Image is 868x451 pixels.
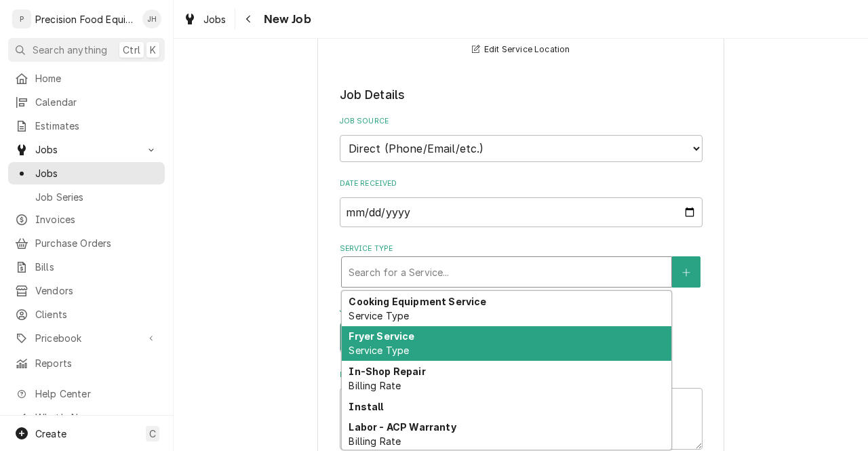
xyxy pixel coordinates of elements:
[8,208,165,231] a: Invoices
[142,9,161,28] div: Jason Hertel's Avatar
[35,190,158,204] span: Job Series
[35,410,157,425] span: What's New
[349,345,409,356] span: Service Type
[8,406,165,429] a: Go to What's New
[8,38,165,62] button: Search anythingCtrlK
[142,9,161,28] div: JH
[349,310,409,321] span: Service Type
[340,243,703,254] label: Service Type
[340,305,703,353] div: Job Type
[35,260,158,274] span: Bills
[349,435,401,447] span: Billing Rate
[8,303,165,326] a: Clients
[340,370,703,380] label: Reason For Call
[35,142,138,157] span: Jobs
[8,256,165,278] a: Bills
[470,41,572,58] button: Edit Service Location
[349,296,486,307] strong: Cooking Equipment Service
[35,331,138,345] span: Pricebook
[8,138,165,161] a: Go to Jobs
[260,10,311,28] span: New Job
[349,401,383,412] strong: Install
[123,43,140,57] span: Ctrl
[8,91,165,113] a: Calendar
[340,86,703,104] legend: Job Details
[8,279,165,302] a: Vendors
[35,387,157,401] span: Help Center
[35,12,135,26] div: Precision Food Equipment LLC
[8,232,165,254] a: Purchase Orders
[35,356,158,370] span: Reports
[12,9,31,28] div: P
[35,119,158,133] span: Estimates
[349,330,414,342] strong: Fryer Service
[349,421,456,433] strong: Labor - ACP Warranty
[682,268,690,277] svg: Create New Service
[340,370,703,450] div: Reason For Call
[35,95,158,109] span: Calendar
[149,427,156,441] span: C
[8,162,165,184] a: Jobs
[340,116,703,127] label: Job Source
[8,383,165,405] a: Go to Help Center
[672,256,701,288] button: Create New Service
[238,8,260,30] button: Navigate back
[150,43,156,57] span: K
[340,197,703,227] input: yyyy-mm-dd
[340,305,703,315] label: Job Type
[340,178,703,189] label: Date Received
[35,236,158,250] span: Purchase Orders
[35,166,158,180] span: Jobs
[8,186,165,208] a: Job Series
[8,352,165,374] a: Reports
[340,243,703,288] div: Service Type
[8,115,165,137] a: Estimates
[35,428,66,439] span: Create
[35,283,158,298] span: Vendors
[203,12,226,26] span: Jobs
[35,307,158,321] span: Clients
[340,116,703,161] div: Job Source
[35,212,158,227] span: Invoices
[35,71,158,85] span: Home
[349,366,425,377] strong: In-Shop Repair
[33,43,107,57] span: Search anything
[340,178,703,227] div: Date Received
[8,67,165,90] a: Home
[349,380,401,391] span: Billing Rate
[178,8,232,31] a: Jobs
[8,327,165,349] a: Go to Pricebook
